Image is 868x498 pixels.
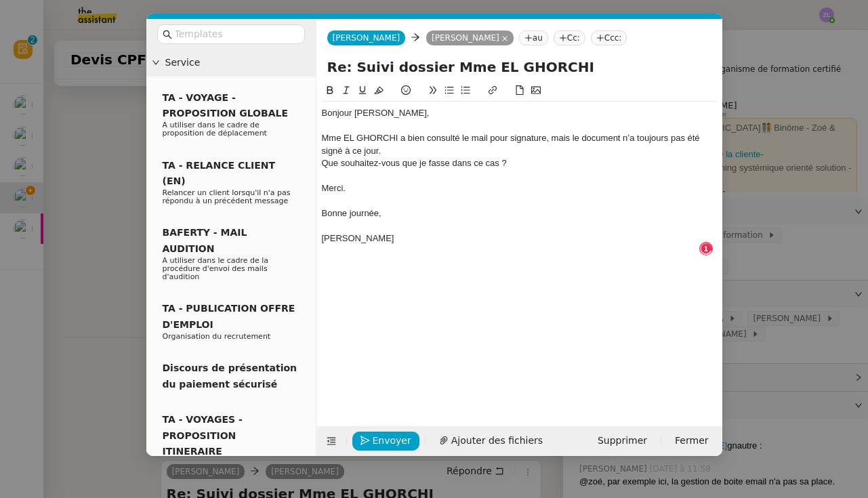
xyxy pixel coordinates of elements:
[163,362,297,389] span: Discours de présentation du paiement sécurisé
[165,55,310,70] span: Service
[675,433,708,449] span: Fermer
[322,157,717,169] div: Que souhaitez-vous que je fasse dans ce cas ?
[175,26,297,42] input: Templates
[352,432,419,451] button: Envoyer
[598,433,647,449] span: Supprimer
[163,188,291,205] span: Relancer un client lorsqu'il n'a pas répondu à un précédent message
[431,432,551,451] button: Ajouter des fichiers
[322,107,717,119] div: Bonjour [PERSON_NAME],
[163,256,269,281] span: A utiliser dans le cadre de la procédure d'envoi des mails d'audition
[163,227,247,253] span: BAFERTY - MAIL AUDITION
[591,30,627,45] nz-tag: Ccc:
[426,30,514,45] nz-tag: [PERSON_NAME]
[667,432,716,451] button: Fermer
[519,30,548,45] nz-tag: au
[163,121,267,138] span: A utiliser dans le cadre de proposition de déplacement
[333,33,400,43] span: [PERSON_NAME]
[451,433,543,449] span: Ajouter des fichiers
[163,92,288,119] span: TA - VOYAGE - PROPOSITION GLOBALE
[373,433,411,449] span: Envoyer
[163,414,243,457] span: TA - VOYAGES - PROPOSITION ITINERAIRE
[322,132,717,157] div: Mme EL GHORCHI a bien consulté le mail pour signature, mais le document n’a toujours pas été sign...
[163,160,276,186] span: TA - RELANCE CLIENT (EN)
[146,49,316,76] div: Service
[322,232,717,245] div: [PERSON_NAME]
[554,30,585,45] nz-tag: Cc:
[590,432,655,451] button: Supprimer
[163,303,295,329] span: TA - PUBLICATION OFFRE D'EMPLOI
[327,57,711,77] input: Subject
[163,332,271,341] span: Organisation du recrutement
[322,182,717,194] div: Merci.
[322,207,717,220] div: Bonne journée,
